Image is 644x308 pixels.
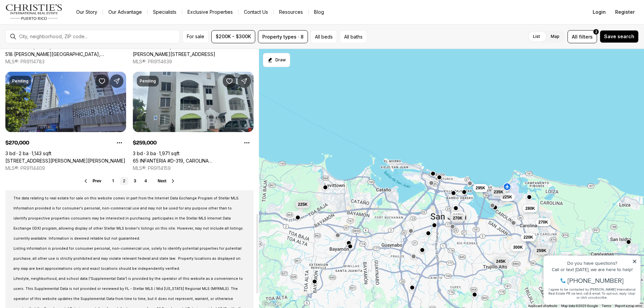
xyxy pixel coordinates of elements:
[142,177,150,185] a: 4
[109,177,117,185] a: 1
[258,30,308,43] button: Property types · 8
[7,21,97,26] div: Call or text [DATE], we are here to help!
[615,9,635,15] span: Register
[502,194,512,200] span: 225K
[545,30,565,43] label: Map
[579,33,593,40] span: filters
[8,41,96,54] span: I agree to be contacted by [PERSON_NAME] International Real Estate PR via text, call & email. To ...
[148,7,182,17] a: Specialists
[500,193,515,201] button: 225K
[521,233,536,241] button: 220K
[536,218,551,226] button: 270K
[13,196,243,241] span: The data relating to real estate for sale on this website comes in part from the Internet Data Ex...
[593,9,606,15] span: Login
[611,5,639,19] button: Register
[604,34,634,39] span: Save search
[595,29,597,35] span: 2
[263,53,290,67] button: Start drawing
[113,136,126,149] button: Property options
[496,259,506,264] span: 245K
[534,247,549,255] button: 259K
[133,51,215,57] a: Calle Rosa MARINE VIEW #303, CAROLINA PR, 00979
[223,74,236,88] button: Save Property: 65 INFANTERIA #D-319
[537,248,546,253] span: 259K
[238,7,273,17] button: Contact Us
[453,213,463,218] span: 227K
[28,32,84,38] span: [PHONE_NUMBER]
[237,74,251,88] button: Share Property
[274,7,308,17] a: Resources
[476,185,485,191] span: 295K
[216,34,251,39] span: $200K - $300K
[528,30,545,43] label: List
[473,184,488,192] button: 295K
[71,7,103,17] a: Our Story
[450,214,465,222] button: 270K
[494,189,503,195] span: 235K
[13,246,241,271] span: Listing information is provided for consumer personal, non-commercial use, solely to identify pot...
[5,4,63,20] img: logo
[133,158,254,164] a: 65 INFANTERIA #D-319, CAROLINA PR, 00985
[453,215,463,221] span: 270K
[5,51,126,57] a: 518 C. SEGOVIA, CAROLINA PR, 00983
[109,177,150,185] nav: Pagination
[83,178,101,184] button: Prev
[309,7,329,17] a: Blog
[491,188,506,196] button: 235K
[295,200,310,208] button: 225K
[511,243,526,251] button: 300K
[513,245,523,250] span: 300K
[523,204,538,212] button: 280K
[120,177,128,185] a: 2
[182,7,238,17] a: Exclusive Properties
[524,235,533,240] span: 220K
[211,30,255,43] button: $200K - $300K
[187,34,204,39] span: For sale
[131,177,139,185] a: 3
[298,202,308,207] span: 225K
[493,257,508,265] button: 245K
[5,158,125,164] a: 500 MUÑOZ RIVERA #401, SAN JUAN PR, 00918
[311,30,337,43] button: All beds
[158,178,176,184] button: Next
[568,30,597,43] button: Allfilters2
[158,179,166,183] span: Next
[95,74,109,88] button: Save Property: 500 MUÑOZ RIVERA #401
[103,7,147,17] a: Our Advantage
[538,220,548,225] span: 270K
[240,136,254,149] button: Property options
[572,33,578,40] span: All
[93,179,101,183] span: Prev
[12,78,29,84] p: Pending
[7,15,97,20] div: Do you have questions?
[589,5,610,19] button: Login
[450,211,466,220] button: 227K
[110,74,123,88] button: Share Property
[340,30,367,43] button: All baths
[600,30,639,43] button: Save search
[525,206,535,211] span: 280K
[140,78,156,84] p: Pending
[182,30,209,43] button: For sale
